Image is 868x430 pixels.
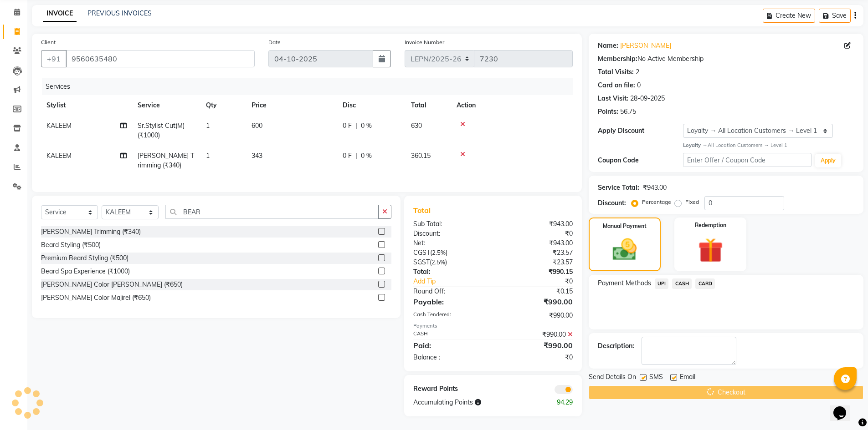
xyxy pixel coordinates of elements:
[406,384,493,394] div: Reward Points
[598,198,626,208] div: Discount:
[355,121,357,131] span: |
[598,341,634,351] div: Description:
[695,278,715,289] span: CARD
[406,330,493,339] div: CASH
[343,121,352,131] span: 0 F
[132,95,200,116] th: Service
[43,5,77,22] a: INVOICE
[493,353,580,362] div: ₹0
[598,67,634,77] div: Total Visits:
[598,81,635,90] div: Card on file:
[683,142,707,148] strong: Loyalty →
[413,322,572,330] div: Payments
[406,340,493,351] div: Paid:
[630,94,665,103] div: 28-09-2025
[41,50,67,67] button: +91
[138,121,185,139] span: Sr.Stylist Cut(M) (₹1000)
[406,287,493,296] div: Round Off:
[343,151,352,161] span: 0 F
[598,54,637,64] div: Membership:
[46,152,72,160] span: KALEEM
[493,238,580,248] div: ₹943.00
[41,253,128,263] div: Premium Beard Styling (₹500)
[41,267,130,276] div: Beard Spa Experience (₹1000)
[830,394,859,421] iframe: chat widget
[695,221,726,229] label: Redemption
[680,372,695,384] span: Email
[536,398,580,407] div: 94.29
[636,67,639,77] div: 2
[41,95,132,116] th: Stylist
[413,206,434,215] span: Total
[605,236,644,263] img: _cash.svg
[252,121,262,130] span: 600
[42,78,580,95] div: Services
[406,95,451,116] th: Total
[508,277,580,286] div: ₹0
[411,152,431,160] span: 360.15
[598,278,651,288] span: Payment Methods
[819,9,851,23] button: Save
[642,198,671,206] label: Percentage
[649,372,663,384] span: SMS
[41,293,151,303] div: [PERSON_NAME] Color Majirel (₹650)
[690,235,731,266] img: _gift.svg
[361,121,372,131] span: 0 %
[598,107,618,116] div: Points:
[138,152,194,169] span: [PERSON_NAME] Trimming (₹340)
[41,38,56,46] label: Client
[206,152,210,160] span: 1
[406,258,493,267] div: ( )
[763,9,815,23] button: Create New
[41,227,141,237] div: [PERSON_NAME] Trimming (₹340)
[406,219,493,229] div: Sub Total:
[493,229,580,238] div: ₹0
[411,121,422,130] span: 630
[252,152,262,160] span: 343
[683,142,854,149] div: All Location Customers → Level 1
[66,50,255,67] input: Search by Name/Mobile/Email/Code
[598,41,618,51] div: Name:
[406,277,507,286] a: Add Tip
[598,156,683,165] div: Coupon Code
[493,248,580,258] div: ₹23.57
[598,94,628,103] div: Last Visit:
[493,267,580,277] div: ₹990.15
[268,38,281,46] label: Date
[493,287,580,296] div: ₹0.15
[637,81,641,90] div: 0
[41,240,101,250] div: Beard Styling (₹500)
[200,95,246,116] th: Qty
[655,278,669,289] span: UPI
[87,9,152,17] a: PREVIOUS INVOICES
[406,353,493,362] div: Balance :
[46,121,72,130] span: KALEEM
[589,372,636,384] span: Send Details On
[598,183,639,192] div: Service Total:
[620,107,636,116] div: 56.75
[493,311,580,320] div: ₹990.00
[493,296,580,307] div: ₹990.00
[815,154,841,167] button: Apply
[246,95,337,116] th: Price
[683,153,812,167] input: Enter Offer / Coupon Code
[493,258,580,267] div: ₹23.57
[451,95,573,116] th: Action
[431,258,445,266] span: 2.5%
[406,311,493,320] div: Cash Tendered:
[413,248,430,257] span: CGST
[406,296,493,307] div: Payable:
[361,151,372,161] span: 0 %
[405,38,444,46] label: Invoice Number
[406,248,493,258] div: ( )
[598,126,683,136] div: Apply Discount
[355,151,357,161] span: |
[406,267,493,277] div: Total:
[406,229,493,238] div: Discount:
[672,278,692,289] span: CASH
[413,258,430,266] span: SGST
[685,198,699,206] label: Fixed
[206,121,210,130] span: 1
[643,183,667,192] div: ₹943.00
[337,95,406,116] th: Disc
